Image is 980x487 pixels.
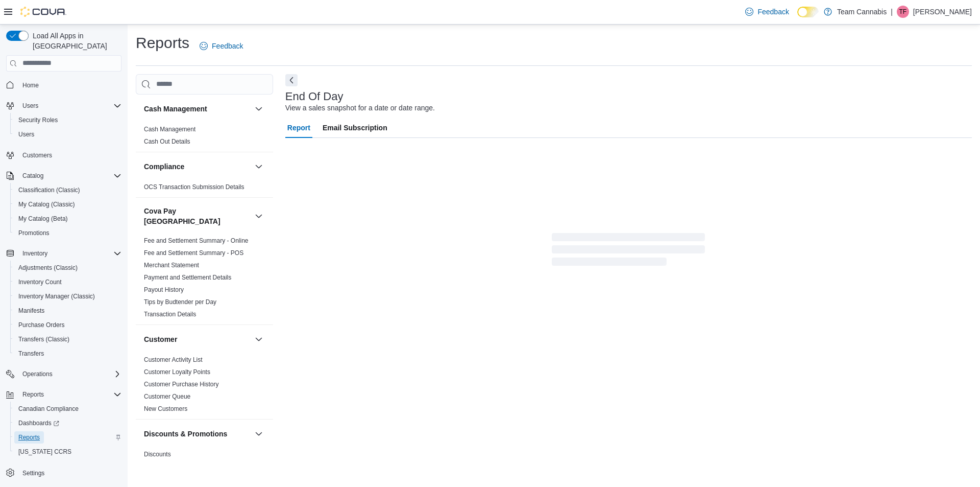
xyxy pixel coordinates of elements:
[212,41,243,51] span: Feedback
[144,237,249,244] a: Fee and Settlement Summary - Online
[10,212,126,226] button: My Catalog (Beta)
[18,130,34,138] span: Users
[14,114,121,126] span: Security Roles
[144,237,249,245] span: Fee and Settlement Summary - Online
[14,276,121,288] span: Inventory Count
[144,298,216,306] span: Tips by Budtender per Day
[10,289,126,304] button: Inventory Manager (Classic)
[20,7,66,17] img: Cova
[14,347,121,360] span: Transfers
[22,370,53,378] span: Operations
[144,286,184,294] span: Payout History
[144,249,243,257] a: Fee and Settlement Summary - POS
[741,2,793,22] a: Feedback
[144,125,195,133] span: Cash Management
[837,6,887,18] p: Team Cannabis
[144,429,227,439] h3: Discounts & Promotions
[144,137,190,146] span: Cash Out Details
[18,467,48,479] a: Settings
[10,402,126,416] button: Canadian Compliance
[18,368,121,380] span: Operations
[14,403,121,415] span: Canadian Compliance
[144,261,199,269] span: Merchant Statement
[136,235,273,324] div: Cova Pay [GEOGRAPHIC_DATA]
[18,388,48,401] button: Reports
[18,170,121,182] span: Catalog
[144,310,196,318] span: Transaction Details
[14,333,121,345] span: Transfers (Classic)
[10,261,126,275] button: Adjustments (Classic)
[285,90,344,103] h3: End Of Day
[144,286,184,293] a: Payout History
[18,186,80,194] span: Classification (Classic)
[18,433,40,442] span: Reports
[144,311,196,318] a: Transaction Details
[10,127,126,142] button: Users
[22,102,38,110] span: Users
[14,446,76,458] a: [US_STATE] CCRS
[18,79,43,91] a: Home
[18,321,65,329] span: Purchase Orders
[2,99,126,113] button: Users
[2,387,126,402] button: Reports
[144,104,207,114] h3: Cash Management
[287,118,310,138] span: Report
[144,183,244,191] span: OCS Transaction Submission Details
[144,429,251,439] button: Discounts & Promotions
[136,33,189,53] h1: Reports
[144,273,231,282] span: Payment and Settlement Details
[14,276,66,288] a: Inventory Count
[14,128,121,141] span: Users
[10,197,126,212] button: My Catalog (Classic)
[10,304,126,318] button: Manifests
[18,215,68,223] span: My Catalog (Beta)
[18,229,50,237] span: Promotions
[29,31,121,51] span: Load All Apps in [GEOGRAPHIC_DATA]
[14,290,99,303] a: Inventory Manager (Classic)
[144,356,203,363] a: Customer Activity List
[10,332,126,346] button: Transfers (Classic)
[136,181,273,197] div: Compliance
[136,354,273,419] div: Customer
[14,446,121,458] span: Washington CCRS
[899,6,907,18] span: TF
[14,114,62,126] a: Security Roles
[144,262,199,269] a: Merchant Statement
[2,169,126,183] button: Catalog
[144,249,243,257] span: Fee and Settlement Summary - POS
[253,103,265,115] button: Cash Management
[253,428,265,440] button: Discounts & Promotions
[18,307,44,315] span: Manifests
[10,226,126,240] button: Promotions
[14,290,121,303] span: Inventory Manager (Classic)
[144,368,210,376] span: Customer Loyalty Points
[144,392,190,401] span: Customer Queue
[195,36,247,56] a: Feedback
[144,451,171,458] a: Discounts
[14,198,121,211] span: My Catalog (Classic)
[22,151,52,159] span: Customers
[18,292,95,300] span: Inventory Manager (Classic)
[14,213,121,225] span: My Catalog (Beta)
[323,118,387,138] span: Email Subscription
[18,419,59,427] span: Dashboards
[14,347,48,360] a: Transfers
[14,417,121,429] span: Dashboards
[757,7,789,17] span: Feedback
[144,274,231,281] a: Payment and Settlement Details
[144,138,190,145] a: Cash Out Details
[10,445,126,459] button: [US_STATE] CCRS
[797,7,819,17] input: Dark Mode
[10,430,126,445] button: Reports
[285,103,435,113] div: View a sales snapshot for a date or date range.
[144,161,184,172] h3: Compliance
[144,368,210,376] a: Customer Loyalty Points
[18,350,44,358] span: Transfers
[144,450,171,458] span: Discounts
[10,416,126,430] a: Dashboards
[2,246,126,261] button: Inventory
[144,356,203,364] span: Customer Activity List
[253,160,265,173] button: Compliance
[144,334,251,344] button: Customer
